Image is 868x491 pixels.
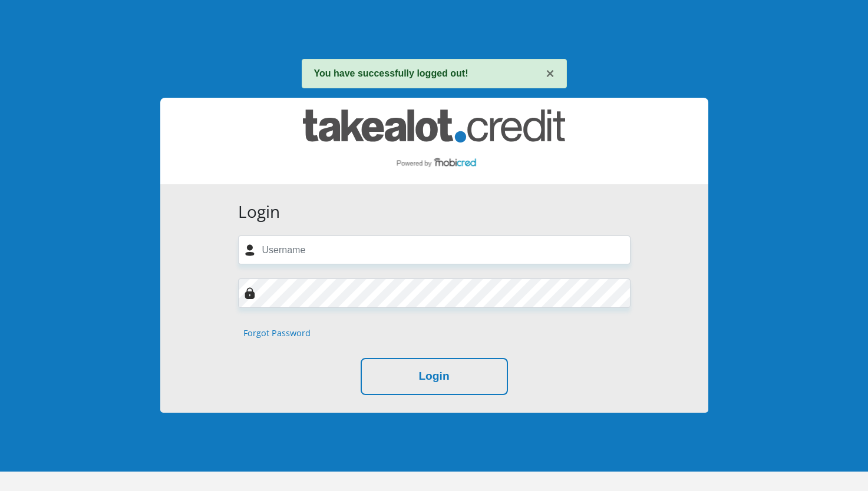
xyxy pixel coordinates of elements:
a: Forgot Password [243,327,311,340]
img: user-icon image [244,244,256,256]
input: Username [238,235,631,264]
button: × [546,67,554,81]
img: Image [244,287,256,299]
button: Login [361,358,508,395]
img: takealot_credit logo [303,110,565,172]
strong: You have successfully logged out! [314,68,468,78]
h3: Login [238,202,631,222]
